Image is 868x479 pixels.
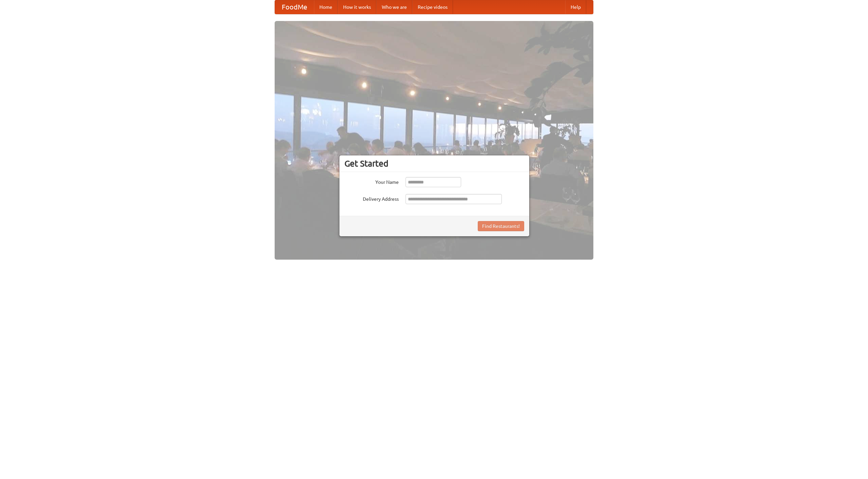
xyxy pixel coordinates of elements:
a: Recipe videos [412,0,453,14]
a: Help [565,0,586,14]
a: How it works [338,0,376,14]
a: FoodMe [275,0,314,14]
a: Who we are [376,0,412,14]
a: Home [314,0,338,14]
h3: Get Started [344,158,524,169]
label: Delivery Address [344,194,399,202]
button: Find Restaurants! [478,221,524,231]
label: Your Name [344,177,399,186]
